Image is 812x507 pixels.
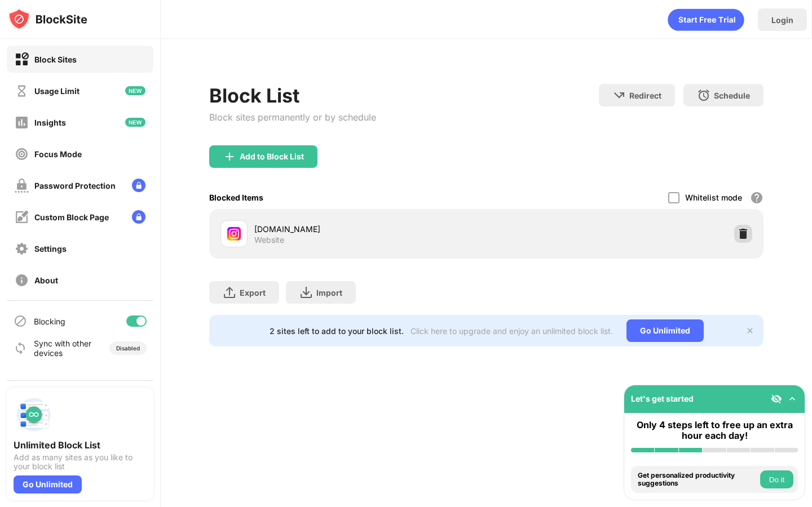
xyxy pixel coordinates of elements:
div: animation [668,8,744,31]
img: block-on.svg [15,52,29,66]
img: blocking-icon.svg [14,314,27,328]
img: customize-block-page-off.svg [15,210,29,224]
img: focus-off.svg [15,147,29,161]
div: Custom Block Page [34,212,109,222]
div: Whitelist mode [685,193,742,202]
div: Sync with other devices [34,339,92,358]
img: lock-menu.svg [132,210,145,224]
div: Redirect [629,91,661,100]
img: new-icon.svg [125,118,145,127]
div: Get personalized productivity suggestions [638,472,757,488]
div: Let's get started [631,394,694,403]
img: push-block-list.svg [14,394,54,435]
img: time-usage-off.svg [15,84,29,98]
div: Block sites permanently or by schedule [209,112,376,123]
div: Go Unlimited [14,475,82,493]
div: Settings [34,244,67,253]
div: Unlimited Block List [14,439,147,451]
div: Usage Limit [34,86,80,96]
img: lock-menu.svg [132,179,145,192]
div: Insights [34,118,66,127]
div: Password Protection [34,181,116,190]
div: Website [254,235,284,245]
div: Blocked Items [209,193,263,202]
div: Blocking [34,317,65,326]
div: About [34,275,58,285]
img: sync-icon.svg [14,341,27,355]
div: Add to Block List [240,152,304,161]
img: logo-blocksite.svg [8,8,87,30]
div: Click here to upgrade and enjoy an unlimited block list. [411,326,613,336]
img: eye-not-visible.svg [771,393,782,404]
img: new-icon.svg [125,86,145,95]
div: Disabled [116,345,140,352]
div: Export [240,288,266,297]
img: omni-setup-toggle.svg [787,393,798,404]
div: Login [771,15,793,25]
div: Block List [209,84,376,107]
div: Import [316,288,342,297]
div: Schedule [714,91,750,100]
div: Block Sites [34,55,77,64]
img: about-off.svg [15,273,29,287]
button: Do it [760,470,793,488]
div: 2 sites left to add to your block list. [270,326,404,336]
img: password-protection-off.svg [15,179,29,193]
div: Only 4 steps left to free up an extra hour each day! [631,420,798,441]
img: settings-off.svg [15,242,29,256]
img: insights-off.svg [15,115,29,130]
img: favicons [227,227,241,241]
div: [DOMAIN_NAME] [254,223,486,235]
img: x-button.svg [745,326,754,335]
div: Add as many sites as you like to your block list [14,453,147,471]
div: Go Unlimited [626,319,704,342]
div: Focus Mode [34,149,82,159]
